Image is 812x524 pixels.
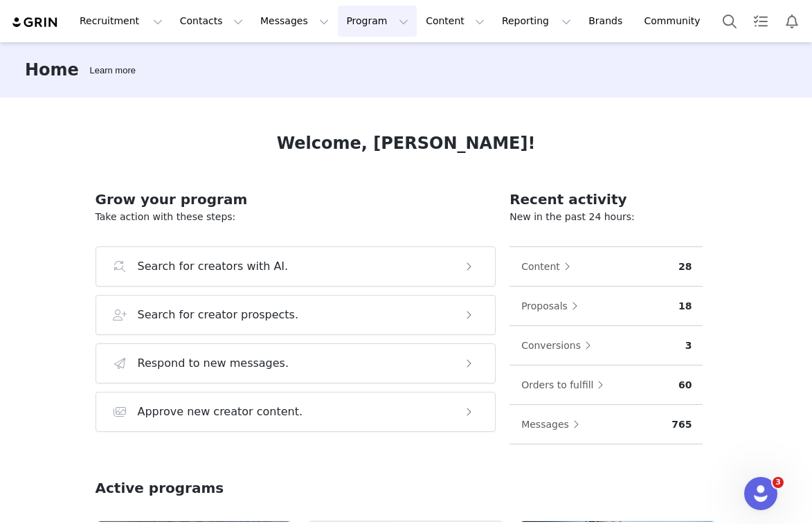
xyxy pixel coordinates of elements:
[521,334,598,356] button: Conversions
[521,295,585,317] button: Proposals
[96,478,224,498] h2: Active programs
[678,299,692,314] p: 18
[96,246,496,287] button: Search for creators with AI.
[685,338,692,353] p: 3
[678,378,692,392] p: 60
[580,6,635,37] a: Brands
[96,392,496,432] button: Approve new creator content.
[277,131,536,156] h1: Welcome, [PERSON_NAME]!
[678,260,692,274] p: 28
[521,255,577,278] button: Content
[138,404,303,420] h3: Approve new creator content.
[494,6,579,37] button: Reporting
[636,6,715,37] a: Community
[96,189,496,210] h2: Grow your program
[71,6,171,37] button: Recruitment
[11,16,60,29] img: grin logo
[96,343,496,383] button: Respond to new messages.
[25,57,79,82] h3: Home
[746,6,776,37] a: Tasks
[252,6,337,37] button: Messages
[777,6,807,37] button: Notifications
[671,417,692,432] p: 765
[509,189,703,210] h2: Recent activity
[338,6,417,37] button: Program
[773,477,784,488] span: 3
[96,210,496,224] p: Take action with these steps:
[172,6,251,37] button: Contacts
[138,307,299,323] h3: Search for creator prospects.
[138,355,289,372] h3: Respond to new messages.
[714,6,745,37] button: Search
[521,413,586,435] button: Messages
[138,258,289,275] h3: Search for creators with AI.
[417,6,493,37] button: Content
[744,477,777,510] iframe: Intercom live chat
[521,374,611,396] button: Orders to fulfill
[96,295,496,335] button: Search for creator prospects.
[509,210,703,224] p: New in the past 24 hours:
[87,64,138,78] div: Tooltip anchor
